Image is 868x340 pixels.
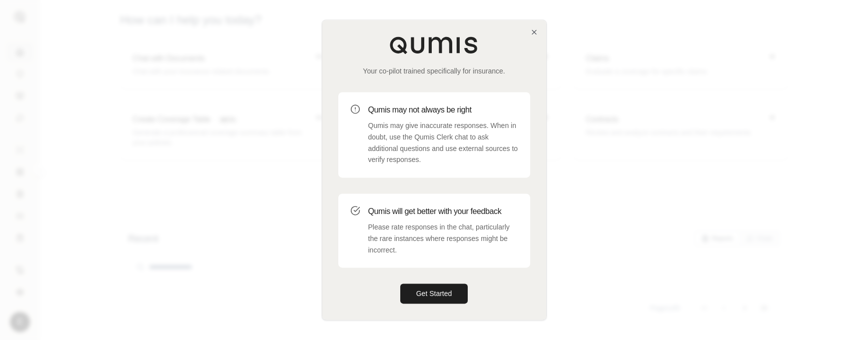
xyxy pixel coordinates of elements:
[368,120,518,165] p: Qumis may give inaccurate responses. When in doubt, use the Qumis Clerk chat to ask additional qu...
[400,284,468,304] button: Get Started
[338,66,530,76] p: Your co-pilot trained specifically for insurance.
[389,36,479,54] img: Qumis Logo
[368,205,518,217] h3: Qumis will get better with your feedback
[368,221,518,255] p: Please rate responses in the chat, particularly the rare instances where responses might be incor...
[368,104,518,116] h3: Qumis may not always be right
